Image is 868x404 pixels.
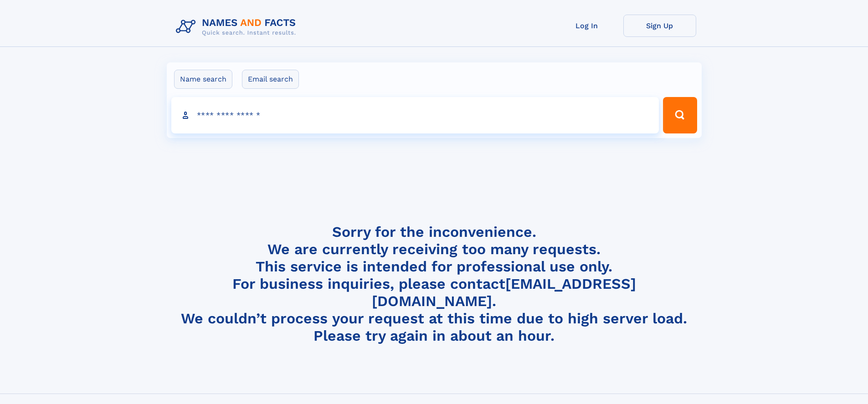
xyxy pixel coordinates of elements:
[372,275,636,310] a: [EMAIL_ADDRESS][DOMAIN_NAME]
[550,15,623,37] a: Log In
[172,15,303,39] img: Logo Names and Facts
[242,70,299,89] label: Email search
[172,223,696,345] h4: Sorry for the inconvenience. We are currently receiving too many requests. This service is intend...
[623,15,696,37] a: Sign Up
[171,97,659,133] input: search input
[663,97,697,133] button: Search Button
[174,70,232,89] label: Name search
